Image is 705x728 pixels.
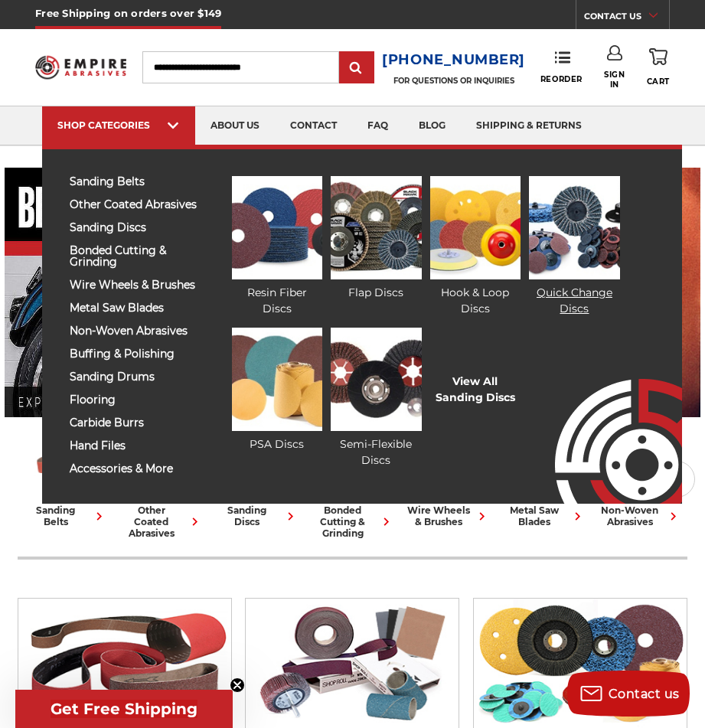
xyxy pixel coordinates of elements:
div: non-woven abrasives [598,504,681,527]
a: PSA Discs [232,328,323,452]
a: Quick Change Discs [529,176,620,317]
span: metal saw blades [70,302,200,314]
span: non-woven abrasives [70,325,200,337]
a: Hook & Loop Discs [430,176,521,317]
span: Contact us [609,687,680,701]
p: FOR QUESTIONS OR INQUIRIES [382,76,525,86]
a: Reorder [540,51,583,83]
img: Empire Abrasives Logo Image [527,334,682,504]
span: carbide burrs [70,417,200,429]
span: bonded cutting & grinding [70,245,200,268]
button: Contact us [567,671,690,717]
img: Quick Change Discs [529,176,620,279]
span: flooring [70,394,200,406]
span: hand files [70,440,200,452]
div: Get Free ShippingClose teaser [15,690,233,728]
span: buffing & polishing [70,348,200,360]
span: accessories & more [70,463,200,475]
img: PSA Discs [232,328,323,431]
span: Get Free Shipping [51,700,197,718]
span: Sign In [602,70,626,90]
span: Cart [647,77,670,87]
a: faq [352,106,403,145]
img: Hook & Loop Discs [430,176,521,279]
img: Resin Fiber Discs [232,176,323,279]
a: contact [275,106,352,145]
img: Empire Abrasives [35,50,126,86]
a: [PHONE_NUMBER] [382,49,525,71]
a: Flap Discs [331,176,422,301]
a: Semi-Flexible Discs [331,328,422,468]
div: bonded cutting & grinding [311,504,394,539]
a: Resin Fiber Discs [232,176,323,317]
input: Submit [341,53,372,83]
div: metal saw blades [502,504,586,527]
img: Semi-Flexible Discs [331,328,422,431]
a: Cart [647,45,670,89]
img: Banner for an interview featuring Horsepower Inc who makes Harley performance upgrades featured o... [5,168,430,417]
span: other coated abrasives [70,199,200,211]
a: shipping & returns [461,106,597,145]
div: wire wheels & brushes [406,504,490,527]
a: sanding belts [24,431,107,527]
span: Reorder [540,74,583,84]
a: about us [195,106,275,145]
img: Flap Discs [331,176,422,279]
span: sanding belts [70,176,200,188]
div: SHOP CATEGORIES [57,119,180,131]
div: sanding discs [215,504,299,527]
img: Sanding Belts [32,431,100,497]
a: blog [403,106,461,145]
span: wire wheels & brushes [70,279,200,291]
div: other coated abrasives [119,504,203,539]
div: sanding belts [24,504,107,527]
a: CONTACT US [584,8,669,29]
span: sanding discs [70,222,200,233]
button: Close teaser [230,677,245,693]
span: sanding drums [70,371,200,383]
a: View AllSanding Discs [436,374,515,406]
